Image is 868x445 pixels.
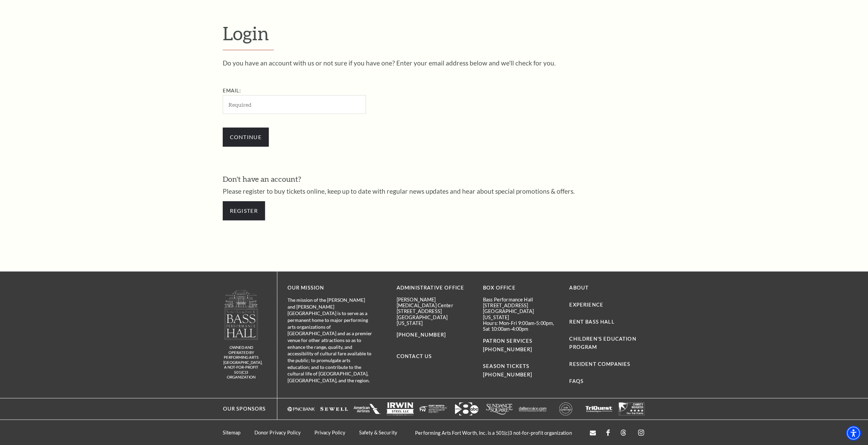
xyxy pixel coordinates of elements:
[223,430,241,435] a: Sitemap
[483,308,559,320] p: [GEOGRAPHIC_DATA][US_STATE]
[420,402,447,415] img: fwtpid-websitefooter-117x55.png
[483,354,559,379] p: SEASON TICKETS [PHONE_NUMBER]
[359,430,397,435] a: Safety & Security
[223,22,269,44] span: Login
[483,320,559,332] p: Hours: Mon-Fri 9:00am-5:00pm, Sat 10:00am-4:00pm
[353,402,381,415] img: aa_stacked2_117x55.png
[569,361,630,367] a: Resident Companies
[288,284,373,292] p: OUR MISSION
[552,402,579,415] img: kimcrawford-websitefooter-117x55.png
[569,285,589,291] a: About
[569,319,614,325] a: Rent Bass Hall
[397,353,432,359] a: Contact Us
[397,308,473,314] p: [STREET_ADDRESS]
[397,297,473,309] p: [PERSON_NAME][MEDICAL_DATA] Center
[254,430,301,435] a: Donor Privacy Policy
[483,284,559,292] p: BOX OFFICE
[483,337,559,354] p: PATRON SERVICES [PHONE_NUMBER]
[223,88,241,93] label: Email:
[483,297,559,302] p: Bass Performance Hall
[314,430,345,435] a: Privacy Policy
[397,314,473,326] p: [GEOGRAPHIC_DATA][US_STATE]
[223,188,646,194] p: Please register to buy tickets online, keep up to date with regular news updates and hear about s...
[223,174,646,184] h3: Don't have an account?
[408,430,579,436] p: Performing Arts Fort Worth, Inc. is a 501(c)3 not-for-profit organization
[486,402,513,415] img: sundance117x55.png
[519,402,546,415] img: dallasvoice117x55.png
[223,95,366,114] input: Required
[288,402,315,415] img: pncbank_websitefooter_117x55.png
[618,402,646,415] img: charitynavlogo2.png
[569,378,584,384] a: FAQs
[585,402,613,415] img: triquest_footer_logo.png
[223,345,259,380] p: owned and operated by Performing Arts [GEOGRAPHIC_DATA], A NOT-FOR-PROFIT 501(C)3 ORGANIZATION
[288,297,373,384] p: The mission of the [PERSON_NAME] and [PERSON_NAME][GEOGRAPHIC_DATA] is to serve as a permanent ho...
[453,402,480,415] img: wfaa2.png
[569,302,603,308] a: Experience
[224,290,259,340] img: logo-footer.png
[386,402,414,415] img: irwinsteel_websitefooter_117x55.png
[397,284,473,292] p: Administrative Office
[216,405,266,413] p: Our Sponsors
[846,426,861,441] div: Accessibility Menu
[223,60,646,66] p: Do you have an account with us or not sure if you have one? Enter your email address below and we...
[397,331,473,339] p: [PHONE_NUMBER]
[223,201,265,220] a: Register
[483,302,559,308] p: [STREET_ADDRESS]
[320,402,348,415] img: sewell-revised_117x55.png
[569,336,636,350] a: Children's Education Program
[223,128,269,147] input: Submit button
